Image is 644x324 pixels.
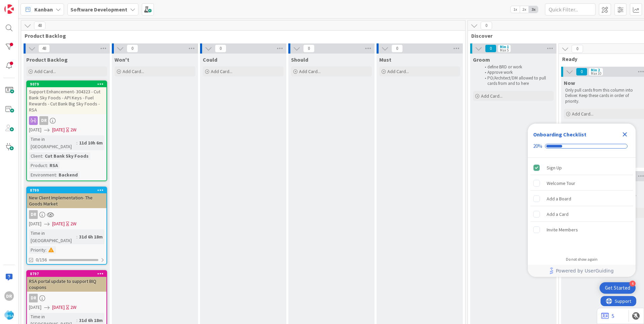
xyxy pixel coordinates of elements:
span: Discover [471,32,644,39]
li: define BRD or work [481,64,553,70]
div: DR [27,116,106,125]
span: 1x [511,6,520,13]
a: 5 [601,312,614,320]
div: Sign Up [547,164,562,172]
div: 4 [630,281,636,287]
span: Add Card... [481,93,503,99]
div: DR [29,294,38,302]
p: Only pull cards from this column into Deliver. Keep these cards in order of priority. [565,88,643,104]
div: DR [27,294,106,302]
span: 0 [481,22,492,30]
div: 2W [70,304,76,311]
div: RSA portal update to support BIQ coupons [27,277,106,292]
span: Should [291,56,308,63]
div: 9079 [30,82,106,87]
div: Get Started [605,285,630,291]
div: Max 5 [500,48,509,52]
span: Support [14,1,31,9]
div: Close Checklist [619,129,630,140]
span: Product Backlog [26,56,68,63]
span: Could [203,56,217,63]
span: Now [564,79,575,86]
div: 2W [70,220,76,227]
div: Environment [29,171,56,179]
div: DR [29,210,38,219]
span: Add Card... [387,68,409,74]
div: Do not show again [566,257,598,262]
div: Backend [57,171,79,179]
div: New Client Implementation- The Goods Market [27,193,106,208]
span: Add Card... [572,111,593,117]
div: Invite Members is incomplete. [530,222,633,237]
span: [DATE] [29,304,41,311]
div: Add a Board is incomplete. [530,191,633,206]
span: Won't [115,56,129,63]
span: Product Backlog [25,32,457,39]
div: 8797 [30,271,106,276]
span: [DATE] [29,220,41,227]
div: Client [29,152,42,160]
span: : [47,162,48,169]
div: Product [29,162,47,169]
a: 8799New Client Implementation- The Goods MarketDR[DATE][DATE]2WTime in [GEOGRAPHIC_DATA]:31d 6h 1... [26,187,107,265]
span: : [76,233,77,240]
span: 0 [215,44,226,53]
div: Time in [GEOGRAPHIC_DATA] [29,229,76,244]
span: 0 [485,44,496,53]
span: Add Card... [211,68,232,74]
span: Add Card... [123,68,144,74]
span: [DATE] [52,220,65,227]
div: Priority [29,246,45,254]
div: DR [4,291,14,301]
span: [DATE] [29,126,41,133]
span: [DATE] [52,304,65,311]
div: Onboarding Checklist [533,130,586,138]
div: 20% [533,143,542,149]
img: Visit kanbanzone.com [4,4,14,14]
div: 11d 10h 6m [77,139,104,147]
div: RSA [48,162,60,169]
div: Sign Up is complete. [530,160,633,175]
div: Min 1 [500,45,509,48]
span: 0 [572,45,583,53]
li: PO/Architect/DM allowed to pull cards from and to here [481,75,553,87]
span: : [56,171,57,179]
span: Add Card... [34,68,56,74]
div: Footer [528,265,636,277]
li: Approve work [481,70,553,75]
span: 2x [520,6,529,13]
img: avatar [4,310,14,320]
span: 0 [576,68,587,76]
span: 0 [303,44,315,53]
div: 8799 [27,187,106,193]
input: Quick Filter... [545,3,595,15]
div: Checklist progress: 20% [533,143,630,149]
span: Kanban [34,5,53,13]
span: : [45,246,46,254]
div: Open Get Started checklist, remaining modules: 4 [600,282,636,294]
span: 48 [34,22,45,30]
span: Add Card... [299,68,321,74]
div: Min 2 [591,68,600,72]
div: 31d 6h 18m [77,233,104,240]
div: Cut Bank Sky Foods [43,152,90,160]
span: 0 [127,44,138,53]
div: Time in [GEOGRAPHIC_DATA] [29,135,76,150]
div: Checklist items [528,158,636,252]
span: 0/156 [36,256,47,263]
span: [DATE] [52,126,65,133]
span: Groom [473,56,490,63]
a: 9079Support Enhancement- 304323 - Cut Bank Sky Foods - API Keys - Fuel Rewards - Cut Bank Big Sky... [26,80,107,181]
span: : [76,139,77,147]
div: Support Enhancement- 304323 - Cut Bank Sky Foods - API Keys - Fuel Rewards - Cut Bank Big Sky Foo... [27,87,106,114]
div: Add a Card [547,210,569,218]
span: 0 [391,44,403,53]
div: 8799 [30,188,106,193]
div: DR [27,210,106,219]
div: Welcome Tour is incomplete. [530,176,633,191]
div: 8799New Client Implementation- The Goods Market [27,187,106,208]
div: Add a Card is incomplete. [530,207,633,222]
div: Invite Members [547,226,578,234]
div: 8797RSA portal update to support BIQ coupons [27,271,106,292]
div: Checklist Container [528,124,636,277]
